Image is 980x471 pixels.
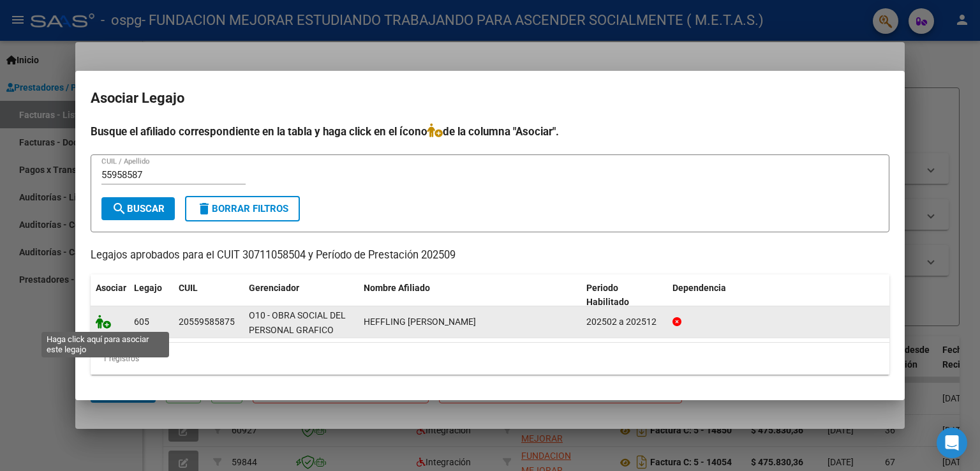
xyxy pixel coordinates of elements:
[179,283,198,293] span: CUIL
[197,201,212,216] mat-icon: delete
[672,283,726,293] span: Dependencia
[249,283,299,293] span: Gerenciador
[197,203,288,214] span: Borrar Filtros
[134,317,149,327] span: 605
[667,274,890,317] datatable-header-cell: Dependencia
[249,310,346,335] span: O10 - OBRA SOCIAL DEL PERSONAL GRAFICO
[244,274,359,317] datatable-header-cell: Gerenciador
[364,317,476,327] span: HEFFLING JOAQUIN
[364,283,430,293] span: Nombre Afiliado
[185,196,300,221] button: Borrar Filtros
[937,428,967,458] div: Open Intercom Messenger
[581,274,667,317] datatable-header-cell: Periodo Habilitado
[91,343,889,375] div: 1 registros
[112,203,165,214] span: Buscar
[91,86,889,110] h2: Asociar Legajo
[359,274,581,317] datatable-header-cell: Nombre Afiliado
[91,248,889,264] p: Legajos aprobados para el CUIT 30711058504 y Período de Prestación 202509
[112,201,127,216] mat-icon: search
[174,274,244,317] datatable-header-cell: CUIL
[586,315,662,329] div: 202502 a 202512
[101,197,175,220] button: Buscar
[586,283,629,308] span: Periodo Habilitado
[129,274,174,317] datatable-header-cell: Legajo
[134,283,162,293] span: Legajo
[179,315,235,329] div: 20559585875
[91,123,889,140] h4: Busque el afiliado correspondiente en la tabla y haga click en el ícono de la columna "Asociar".
[96,283,126,293] span: Asociar
[91,274,129,317] datatable-header-cell: Asociar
